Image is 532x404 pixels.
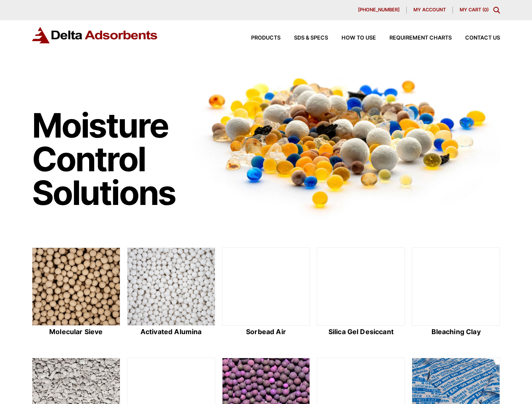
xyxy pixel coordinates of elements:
[460,7,489,13] a: My Cart (0)
[222,247,310,337] a: Sorbead Air
[32,247,120,337] a: Molecular Sieve
[32,27,158,43] img: Delta Adsorbents
[127,328,215,336] h2: Activated Alumina
[328,35,376,41] a: How to Use
[407,7,453,13] a: My account
[358,8,400,12] span: [PHONE_NUMBER]
[412,328,500,336] h2: Bleaching Clay
[127,247,215,337] a: Activated Alumina
[294,35,328,41] span: SDS & SPECS
[281,35,328,41] a: SDS & SPECS
[389,35,452,41] span: Requirement Charts
[412,247,500,337] a: Bleaching Clay
[317,328,405,336] h2: Silica Gel Desiccant
[32,109,182,210] h1: Moisture Control Solutions
[493,7,500,13] div: Toggle Modal Content
[452,35,500,41] a: Contact Us
[251,35,281,41] span: Products
[238,35,281,41] a: Products
[341,35,376,41] span: How to Use
[484,7,487,13] span: 0
[413,8,446,12] span: My account
[351,7,407,13] a: [PHONE_NUMBER]
[465,35,500,41] span: Contact Us
[222,328,310,336] h2: Sorbead Air
[190,64,500,221] img: Image
[32,328,120,336] h2: Molecular Sieve
[317,247,405,337] a: Silica Gel Desiccant
[376,35,452,41] a: Requirement Charts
